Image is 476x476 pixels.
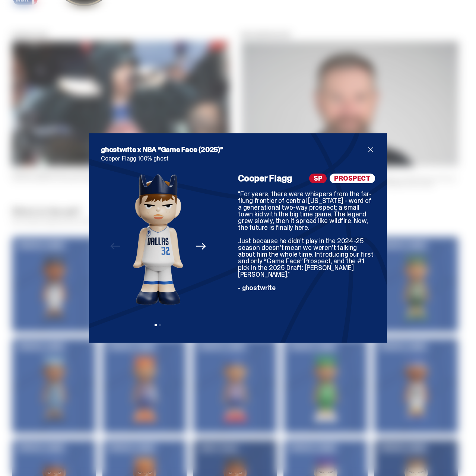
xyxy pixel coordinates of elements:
span: - ghostwrite [238,283,276,292]
span: SP [309,174,327,183]
span: PROSPECT [330,174,375,183]
button: View slide 2 [159,324,161,326]
button: Next [193,238,209,254]
p: Cooper Flagg 100% ghost [101,156,375,162]
button: close [366,145,375,154]
img: NBA%20Game%20Face%20-%20Website%20Archive.275.png [133,174,183,305]
div: "For years, there were whispers from the far-flung frontier of central [US_STATE] - word of a gen... [238,191,375,291]
h4: Cooper Flagg [238,174,292,183]
h2: ghostwrite x NBA “Game Face (2025)” [101,145,366,154]
button: View slide 1 [155,324,157,326]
